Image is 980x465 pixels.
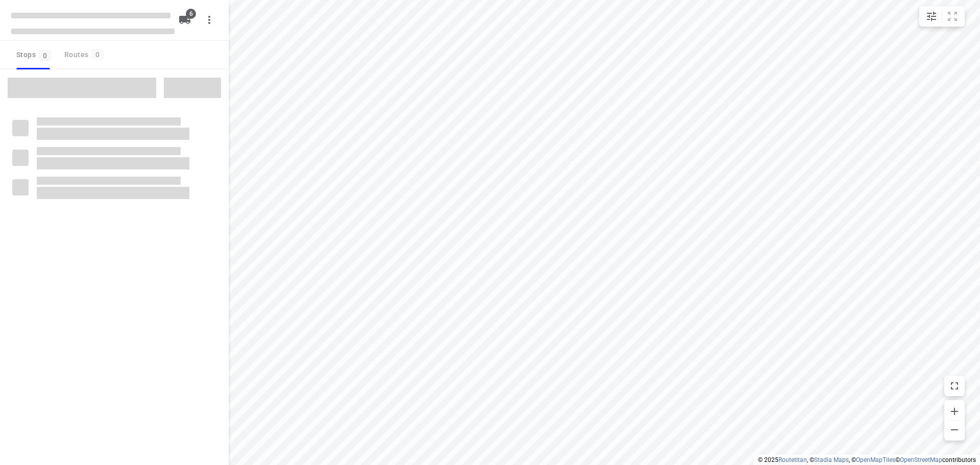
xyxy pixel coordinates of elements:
[921,6,942,27] button: Map settings
[856,456,895,463] a: OpenMapTiles
[919,6,965,27] div: small contained button group
[900,456,942,463] a: OpenStreetMap
[778,456,807,463] a: Routetitan
[814,456,849,463] a: Stadia Maps
[758,456,976,463] li: © 2025 , © , © © contributors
